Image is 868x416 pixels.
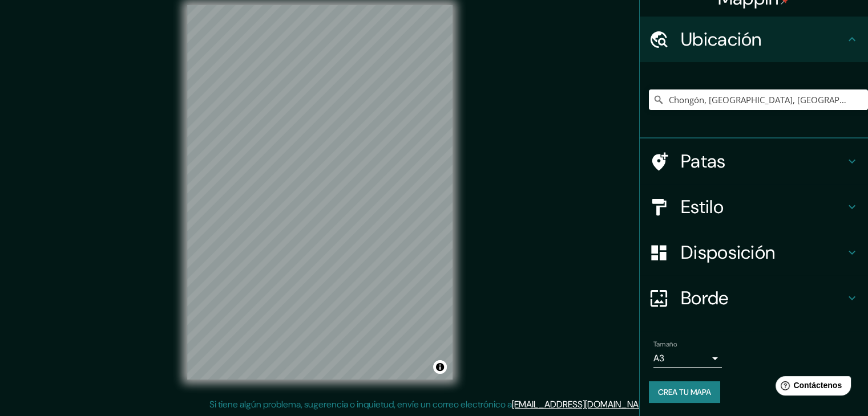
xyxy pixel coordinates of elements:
div: Disposición [640,230,868,275]
font: Si tiene algún problema, sugerencia o inquietud, envíe un correo electrónico a [209,398,512,410]
font: Patas [681,149,726,173]
div: Borde [640,275,868,321]
input: Elige tu ciudad o zona [649,89,868,110]
font: A3 [653,352,664,364]
button: Activar o desactivar atribución [433,360,447,374]
font: Crea tu mapa [658,387,711,397]
button: Crea tu mapa [649,381,720,403]
div: A3 [653,349,722,368]
iframe: Lanzador de widgets de ayuda [766,372,855,403]
canvas: Mapa [187,5,453,380]
font: Borde [681,286,729,310]
font: Disposición [681,240,775,264]
div: Patas [640,138,868,184]
font: Ubicación [681,27,762,51]
a: [EMAIL_ADDRESS][DOMAIN_NAME] [512,398,653,410]
div: Ubicación [640,17,868,62]
font: Estilo [681,195,724,219]
font: Tamaño [653,340,677,349]
div: Estilo [640,184,868,230]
